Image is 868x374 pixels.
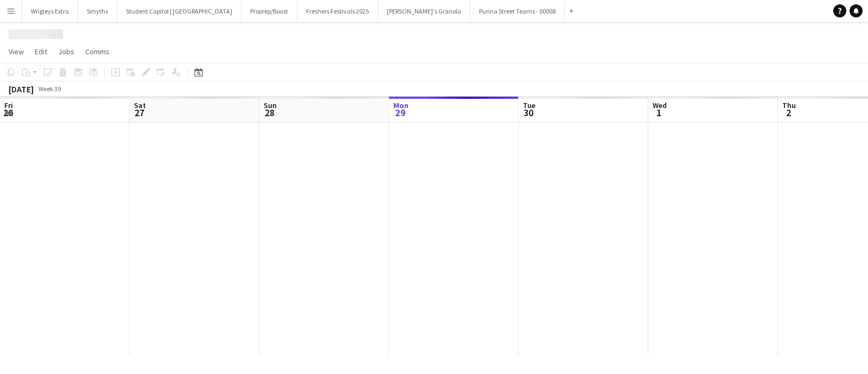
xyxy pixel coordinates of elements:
[653,100,667,110] span: Wed
[297,1,378,22] button: Freshers Festivals 2025
[134,100,146,110] span: Sat
[22,1,78,22] button: Wrigleys Extra
[241,1,297,22] button: Proprep/Boost
[393,100,409,110] span: Mon
[378,1,470,22] button: [PERSON_NAME]'s Granola
[523,100,535,110] span: Tue
[117,1,241,22] button: Student Capitol | [GEOGRAPHIC_DATA]
[4,45,28,59] a: View
[54,45,79,59] a: Jobs
[9,84,34,94] div: [DATE]
[3,106,13,119] span: 26
[4,100,13,110] span: Fri
[521,106,535,119] span: 30
[58,47,74,56] span: Jobs
[651,106,667,119] span: 1
[470,1,565,22] button: Purina Street Teams - 00008
[35,47,47,56] span: Edit
[782,100,796,110] span: Thu
[9,47,24,56] span: View
[36,85,63,93] span: Week 39
[85,47,110,56] span: Comms
[392,106,409,119] span: 29
[264,100,277,110] span: Sun
[30,45,52,59] a: Edit
[132,106,146,119] span: 27
[81,45,114,59] a: Comms
[262,106,277,119] span: 28
[781,106,796,119] span: 2
[78,1,117,22] button: Smyths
